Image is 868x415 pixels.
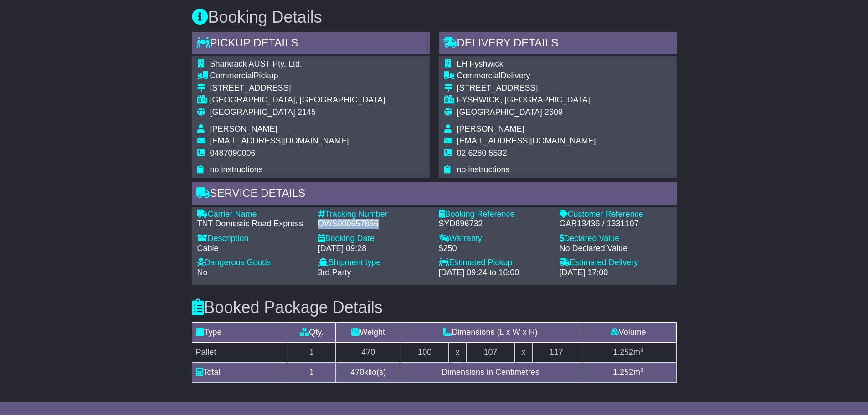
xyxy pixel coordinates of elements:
[439,210,550,220] div: Booking Reference
[318,244,430,254] div: [DATE] 09:28
[210,149,256,158] span: 0487090006
[288,323,335,343] td: Qty.
[197,234,309,244] div: Description
[401,363,580,383] td: Dimensions in Centimetres
[401,343,449,363] td: 100
[192,182,677,207] div: Service Details
[288,363,335,383] td: 1
[192,8,677,26] h3: Booking Details
[560,219,671,229] div: GAR13436 / 1331107
[580,363,676,383] td: m
[457,83,596,93] div: [STREET_ADDRESS]
[210,71,385,81] div: Pickup
[197,258,309,268] div: Dangerous Goods
[457,95,596,105] div: FYSHWICK, [GEOGRAPHIC_DATA]
[197,268,208,277] span: No
[457,108,542,117] span: [GEOGRAPHIC_DATA]
[336,343,401,363] td: 470
[580,343,676,363] td: m
[613,348,633,357] span: 1.252
[318,210,430,220] div: Tracking Number
[192,298,677,317] h3: Booked Package Details
[439,268,550,278] div: [DATE] 09:24 to 16:00
[613,368,633,377] span: 1.252
[210,136,349,145] span: [EMAIL_ADDRESS][DOMAIN_NAME]
[439,234,550,244] div: Warranty
[560,258,671,268] div: Estimated Delivery
[457,136,596,145] span: [EMAIL_ADDRESS][DOMAIN_NAME]
[544,108,563,117] span: 2609
[467,343,514,363] td: 107
[401,323,580,343] td: Dimensions (L x W x H)
[210,59,302,68] span: Sharkrack AUST Pty. Ltd.
[197,219,309,229] div: TNT Domestic Road Express
[210,124,277,133] span: [PERSON_NAME]
[640,346,644,353] sup: 3
[439,219,550,229] div: SYD896732
[336,363,401,383] td: kilo(s)
[210,108,295,117] span: [GEOGRAPHIC_DATA]
[560,234,671,244] div: Declared Value
[457,165,510,174] span: no instructions
[439,244,550,254] div: $250
[350,368,364,377] span: 470
[640,366,644,373] sup: 3
[192,343,288,363] td: Pallet
[210,71,254,80] span: Commercial
[318,234,430,244] div: Booking Date
[192,363,288,383] td: Total
[192,323,288,343] td: Type
[439,32,677,56] div: Delivery Details
[439,258,550,268] div: Estimated Pickup
[336,323,401,343] td: Weight
[457,71,596,81] div: Delivery
[457,124,524,133] span: [PERSON_NAME]
[210,165,263,174] span: no instructions
[318,219,430,229] div: OWS000657856
[560,210,671,220] div: Customer Reference
[580,323,676,343] td: Volume
[457,149,507,158] span: 02 6280 5532
[532,343,580,363] td: 117
[449,343,467,363] td: x
[318,258,430,268] div: Shipment type
[457,59,503,68] span: LH Fyshwick
[197,244,309,254] div: Cable
[560,244,671,254] div: No Declared Value
[210,95,385,105] div: [GEOGRAPHIC_DATA], [GEOGRAPHIC_DATA]
[197,210,309,220] div: Carrier Name
[318,268,351,277] span: 3rd Party
[192,32,430,56] div: Pickup Details
[298,108,316,117] span: 2145
[288,343,335,363] td: 1
[457,71,501,80] span: Commercial
[514,343,532,363] td: x
[560,268,671,278] div: [DATE] 17:00
[210,83,385,93] div: [STREET_ADDRESS]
